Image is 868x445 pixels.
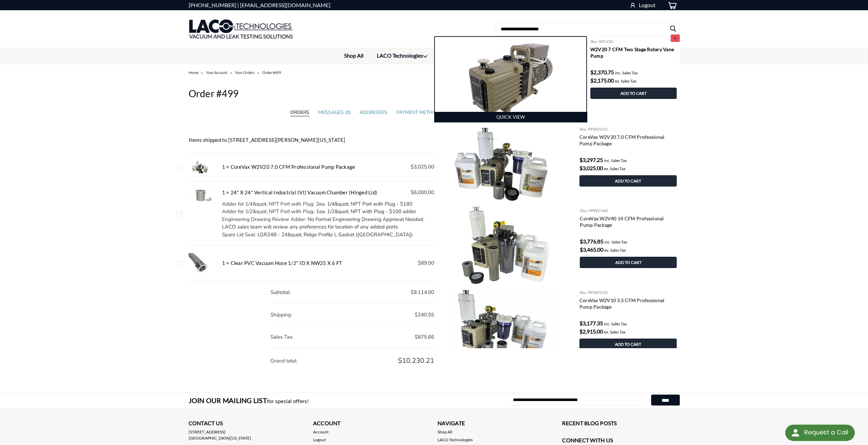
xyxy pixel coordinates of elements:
h5: 1 × Clear PVC Vacuum Hose 1/2" ID X NW25 X 6 FT [222,259,434,267]
a: Add to Cart [590,88,677,99]
dt: Shipping: [270,304,292,326]
span: × [674,36,676,40]
a: Quick view [434,112,587,122]
dt: Sales Tax: [270,326,293,348]
abbr: Excluding Tax [604,248,626,253]
span: $2,175.00 [590,77,614,84]
span: $89.00 [418,259,434,267]
abbr: Excluding Tax [604,329,626,335]
h5: Items shipped to [STREET_ADDRESS][PERSON_NAME][US_STATE] [189,136,434,144]
a: Shop All [338,48,370,63]
a: cart-preview-dropdown [662,0,680,10]
span: $6,000.00 [411,189,434,196]
span: Add to Cart [620,88,647,99]
abbr: Excluding Tax [615,78,636,84]
dt: Adder for 1/2&quot; NPT Port with Plug: [222,208,314,216]
a: LACO Technologies [370,48,434,64]
a: W2V20 7 CFM Two Stage Rotary Vane Pump [590,46,678,59]
h3: Account [313,419,430,429]
span: sku: [580,208,588,213]
span: $3,025.00 [579,165,603,171]
span: for special offers! [267,398,309,404]
img: CoreVax W2V20 7.0 CFM Professional Pump Package [189,161,212,174]
a: Add to Cart [579,175,677,187]
a: sku: W2V20 [590,39,614,44]
span: $3,465.00 [580,246,603,253]
img: 24" X 24" VI Vacuum Chamber (Hinged Lid) [189,189,212,202]
img: CoreVax W2V20 7.0 CFM Professional Pump Package [434,124,576,204]
img: LACO Technologies [189,12,293,46]
a: Home [189,70,198,75]
span: $2,370.75 [590,69,614,75]
div: Request a Call [804,425,848,440]
a: sku: PPW2V10 [579,290,607,295]
dd: $10,230.21 [270,348,434,373]
a: Orders [290,109,309,116]
a: Add to Cart [579,339,677,350]
img: CoreVax W2V40 14 CFM Professional Pump Package [434,205,577,285]
dt: Spare Lid Seal: [222,231,256,239]
h5: 1 × 24" X 24" Vertical Industrial (VI) Vacuum Chamber (Hinged Lid) [222,189,434,196]
abbr: Icluding Tax [604,321,627,326]
img: CoreVax W2V10 3.5 CFM Professional Pump Package [434,287,576,367]
img: Clear PVC Vacuum Hose 1/2" ID X NW25 X 6 FT [189,253,212,274]
span: $3,025.00 [411,163,434,171]
h3: Contact Us [189,419,306,429]
a: Addresses [359,109,387,116]
dd: 2ea. 1/4&quot; NPT Port with Plug - $180 [222,200,434,208]
h2: Order #499 [189,82,680,104]
dd: 1ea. 1/2&quot; NPT with Plug - $100 adder [222,208,434,216]
dd: LGR24B - 24&quot; Ridge Profile L Gasket ([GEOGRAPHIC_DATA]) [222,231,434,239]
a: Order #499 [262,70,281,75]
abbr: Icluding Tax [604,239,627,244]
span: PPW2V10 [588,290,607,295]
span: $2,915.00 [579,328,603,335]
abbr: Excluding Tax [604,166,626,171]
a: Add to Cart [580,257,677,268]
span: Add to Cart [615,339,641,350]
span: W2V20 [599,39,613,44]
a: Close [671,34,680,42]
img: W2V20 7 CFM Two Stage Rotary Vane Pump [434,36,587,122]
span: sku: [579,127,587,132]
a: LACO Technologies [438,437,473,443]
span: $3,297.25 [579,157,603,163]
dd: No Formal Engineering Drawing Approval Needed. LACO sales team will review any preferences for lo... [222,216,434,231]
dd: $9,114.00 [270,281,434,304]
dd: $875.66 [270,326,434,348]
a: Logout [313,437,326,443]
dt: Engineering Drawing Review Adder: [222,216,306,223]
a: Shop All [438,429,452,435]
a: CoreVax W2V10 3.5 CFM Professional Pump Package [579,297,678,310]
address: [STREET_ADDRESS] [GEOGRAPHIC_DATA][US_STATE] [189,429,306,441]
dd: $240.55 [270,304,434,326]
span: $3,776.85 [580,238,603,244]
h3: Recent Blog Posts [562,419,679,429]
span: Add to Cart [615,257,642,268]
a: CoreVax W2V40 14 CFM Professional Pump Package [580,215,678,228]
span: sku: [579,290,587,295]
dt: Grand total: [270,350,297,372]
div: Request a Call [785,425,855,441]
a: Payment Methods [396,109,443,116]
a: Your Account [206,70,227,75]
svg: account [629,1,636,8]
a: sku: PPW2V20 [579,127,607,132]
h5: 1 × CoreVax W2V20 7.0 CFM Professional Pump Package [222,163,434,171]
span: Add to Cart [615,176,641,186]
span: $3,177.35 [579,320,603,326]
dt: Adder for 1/4&quot; NPT Port with Plug: [222,200,314,208]
h3: Navigate [438,419,555,429]
a: CoreVax W2V20 7.0 CFM Professional Pump Package [579,134,678,147]
abbr: Icluding Tax [604,158,627,163]
span: PPW2V20 [588,127,607,132]
abbr: Icluding Tax [615,70,638,75]
h3: Join Our Mailing List [189,393,312,409]
span: PPW2V40 [589,208,608,213]
a: sku: PPW2V40 [580,208,608,213]
img: round button [790,427,801,438]
span: sku: [590,39,598,44]
a: Account [313,429,328,435]
dt: Subtotal: [270,281,291,303]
